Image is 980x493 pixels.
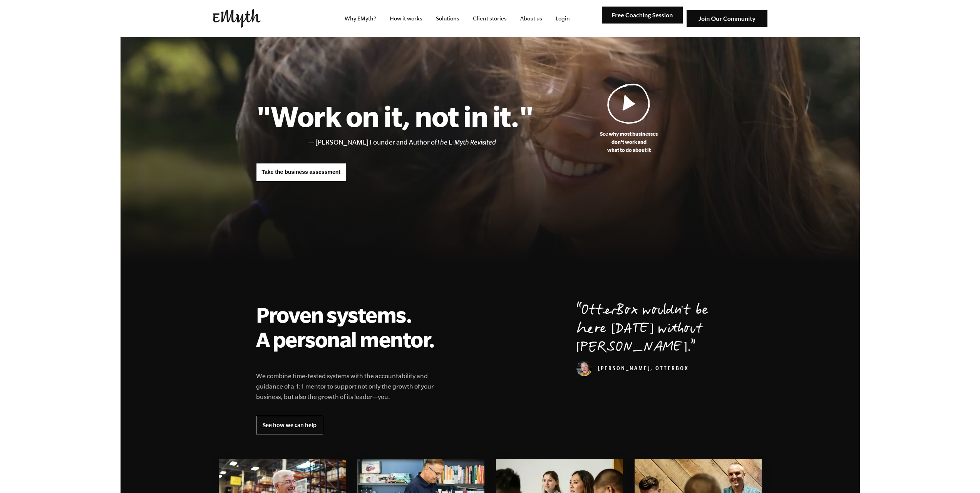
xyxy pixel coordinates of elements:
img: EMyth [213,9,261,28]
img: Join Our Community [687,10,767,27]
li: [PERSON_NAME] Founder and Author of [315,137,534,148]
p: We combine time-tested systems with the accountability and guidance of a 1:1 mentor to support no... [256,371,444,402]
p: See why most businesses don't work and what to do about it [534,130,724,154]
img: Play Video [607,83,650,124]
p: OtterBox wouldn't be here [DATE] without [PERSON_NAME]. [576,302,724,358]
i: The E-Myth Revisited [437,138,496,146]
a: See how we can help [256,416,323,434]
img: Curt Richardson, OtterBox [576,361,592,376]
h1: "Work on it, not in it." [256,99,534,133]
h2: Proven systems. A personal mentor. [256,302,444,352]
a: See why most businessesdon't work andwhat to do about it [534,83,724,154]
cite: [PERSON_NAME], OtterBox [576,366,689,372]
span: Take the business assessment [262,169,340,175]
a: Take the business assessment [256,163,346,182]
img: Free Coaching Session [602,7,683,24]
iframe: Chat Widget [941,456,980,493]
